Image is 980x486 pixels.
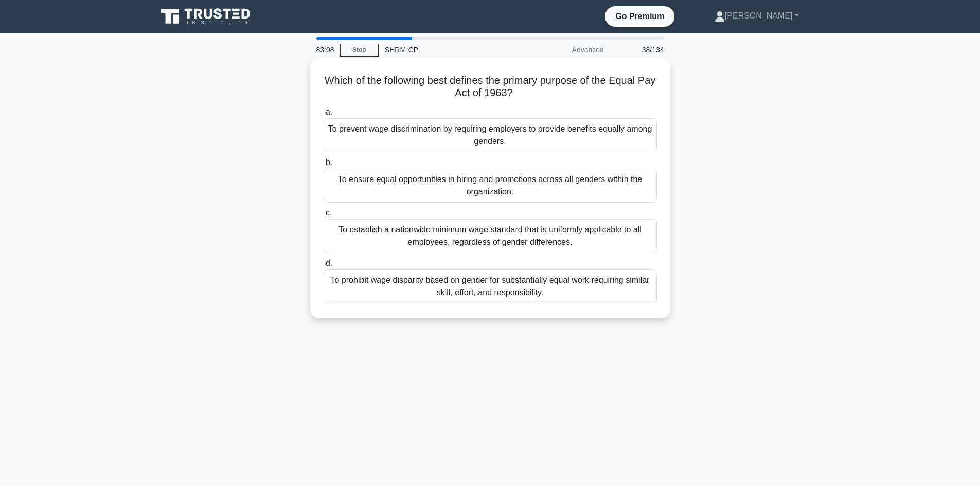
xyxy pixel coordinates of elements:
[609,10,670,23] a: Go Premium
[324,169,657,203] div: To ensure equal opportunities in hiring and promotions across all genders within the organization.
[690,6,824,26] a: [PERSON_NAME]
[324,219,657,253] div: To establish a nationwide minimum wage standard that is uniformly applicable to all employees, re...
[379,40,520,60] div: SHRM-CP
[324,269,657,303] div: To prohibit wage disparity based on gender for substantially equal work requiring similar skill, ...
[323,74,658,100] h5: Which of the following best defines the primary purpose of the Equal Pay Act of 1963?
[610,40,670,60] div: 38/134
[340,44,379,57] a: Stop
[326,208,332,217] span: c.
[326,107,332,116] span: a.
[326,259,332,267] span: d.
[326,158,332,167] span: b.
[324,118,657,152] div: To prevent wage discrimination by requiring employers to provide benefits equally among genders.
[520,40,610,60] div: Advanced
[310,40,340,60] div: 83:08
